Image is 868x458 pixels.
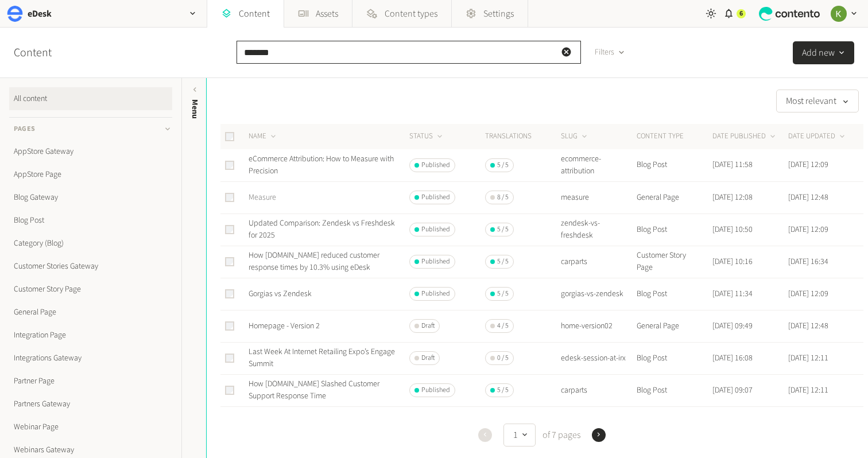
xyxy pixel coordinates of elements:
[560,181,636,214] td: measure
[9,163,172,186] a: AppStore Page
[560,310,636,342] td: home-version02
[9,393,172,416] a: Partners Gateway
[831,6,847,22] img: Keelin Terry
[421,385,450,395] span: Published
[560,149,636,181] td: ecommerce-attribution
[636,310,712,342] td: General Page
[483,7,514,21] span: Settings
[636,246,712,278] td: Customer Story Page
[560,278,636,310] td: gorgias-vs-zendesk
[503,424,536,447] button: 1
[9,278,172,301] a: Customer Story Page
[7,6,23,22] img: eDesk
[712,288,753,300] time: [DATE] 11:34
[421,192,450,203] span: Published
[9,255,172,278] a: Customer Stories Gateway
[249,218,395,241] a: Updated Comparison: Zendesk vs Freshdesk for 2025
[788,192,828,203] time: [DATE] 12:48
[249,378,379,402] a: How [DOMAIN_NAME] Slashed Customer Support Response Time
[497,160,509,170] span: 5 / 5
[421,160,450,170] span: Published
[9,140,172,163] a: AppStore Gateway
[560,246,636,278] td: carparts
[14,124,36,134] span: Pages
[560,406,636,438] td: amazon-seller-rating
[421,353,435,363] span: Draft
[9,347,172,370] a: Integrations Gateway
[249,192,276,203] a: Measure
[9,87,172,110] a: All content
[421,289,450,299] span: Published
[560,214,636,246] td: zendesk-vs-freshdesk
[14,44,78,61] h2: Content
[712,352,753,364] time: [DATE] 16:08
[249,250,379,273] a: How [DOMAIN_NAME] reduced customer response times by 10.3% using eDesk
[788,320,828,332] time: [DATE] 12:48
[788,288,828,300] time: [DATE] 12:09
[9,416,172,438] a: Webinar Page
[249,153,394,177] a: eCommerce Attribution: How to Measure with Precision
[421,224,450,235] span: Published
[788,159,828,170] time: [DATE] 12:09
[776,90,859,112] button: Most relevant
[249,346,395,370] a: Last Week At Internet Retailing Expo’s Engage Summit
[636,124,712,149] th: CONTENT TYPE
[497,289,509,299] span: 5 / 5
[497,192,509,203] span: 8 / 5
[636,342,712,374] td: Blog Post
[788,131,847,142] button: DATE UPDATED
[712,131,777,142] button: DATE PUBLISHED
[788,256,828,267] time: [DATE] 16:34
[712,192,753,203] time: [DATE] 12:08
[421,257,450,267] span: Published
[497,385,509,395] span: 5 / 5
[560,342,636,374] td: edesk-session-at-irx
[9,209,172,232] a: Blog Post
[793,41,854,64] button: Add new
[712,320,753,332] time: [DATE] 09:49
[739,9,743,19] span: 6
[636,214,712,246] td: Blog Post
[485,124,560,149] th: Translations
[9,324,172,347] a: Integration Page
[586,41,634,64] button: Filters
[497,353,509,363] span: 0 / 5
[249,320,320,332] a: Homepage - Version 2
[712,385,753,396] time: [DATE] 09:07
[249,131,278,142] button: NAME
[409,131,444,142] button: STATUS
[636,278,712,310] td: Blog Post
[636,374,712,406] td: Blog Post
[28,7,52,21] h2: eDesk
[540,428,580,442] span: of 7 pages
[497,257,509,267] span: 5 / 5
[9,232,172,255] a: Category (Blog)
[712,256,753,267] time: [DATE] 10:16
[595,46,614,59] span: Filters
[421,321,435,331] span: Draft
[788,352,828,364] time: [DATE] 12:11
[9,186,172,209] a: Blog Gateway
[712,159,753,170] time: [DATE] 11:58
[9,370,172,393] a: Partner Page
[497,224,509,235] span: 5 / 5
[561,131,589,142] button: SLUG
[636,149,712,181] td: Blog Post
[249,288,312,300] a: Gorgias vs Zendesk
[189,99,201,119] span: Menu
[788,224,828,235] time: [DATE] 12:09
[636,181,712,214] td: General Page
[497,321,509,331] span: 4 / 5
[385,7,437,21] span: Content types
[636,406,712,438] td: Blog Post
[712,224,753,235] time: [DATE] 10:50
[788,385,828,396] time: [DATE] 12:11
[560,374,636,406] td: carparts
[9,301,172,324] a: General Page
